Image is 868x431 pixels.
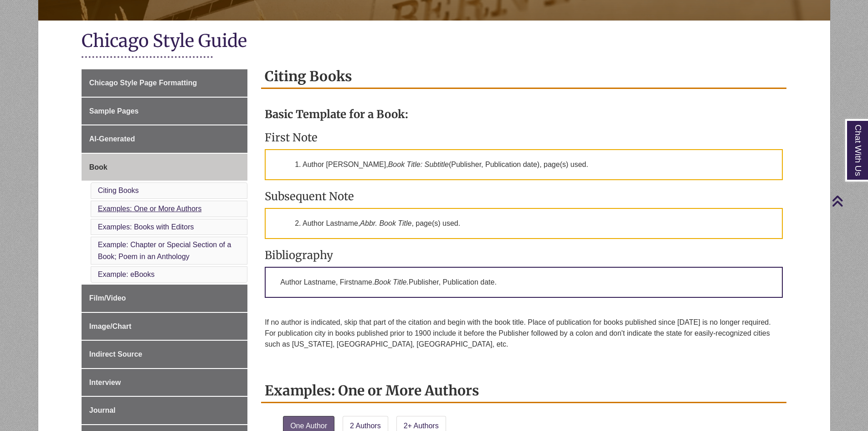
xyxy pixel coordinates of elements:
[82,154,247,181] a: Book
[265,149,783,180] p: 1. Author [PERSON_NAME], (Publisher, Publication date), page(s) used.
[82,98,247,125] a: Sample Pages
[89,350,142,358] span: Indirect Source
[832,195,866,207] a: Back to Top
[82,125,247,153] a: AI-Generated
[82,69,247,97] a: Chicago Style Page Formatting
[265,189,783,203] h3: Subsequent Note
[98,205,202,213] a: Examples: One or More Authors
[89,322,131,330] span: Image/Chart
[82,30,787,54] h1: Chicago Style Guide
[89,107,139,115] span: Sample Pages
[265,267,783,298] p: Author Lastname, Firstname. Publisher, Publication date.
[89,379,121,386] span: Interview
[265,208,783,239] p: 2. Author Lastname, , page(s) used.
[89,163,108,171] span: Book
[82,341,247,368] a: Indirect Source
[98,187,139,194] a: Citing Books
[89,79,197,87] span: Chicago Style Page Formatting
[261,379,786,403] h2: Examples: One or More Authors
[89,135,135,143] span: AI-Generated
[82,285,247,312] a: Film/Video
[82,369,247,396] a: Interview
[360,219,411,227] em: Abbr. Book Title
[98,241,231,260] a: Example: Chapter or Special Section of a Book; Poem in an Anthology
[265,317,783,350] p: If no author is indicated, skip that part of the citation and begin with the book title. Place of...
[265,107,408,121] strong: Basic Template for a Book:
[374,278,408,286] em: Book Title.
[82,397,247,424] a: Journal
[98,223,194,231] a: Examples: Books with Editors
[98,270,155,278] a: Example: eBooks
[261,65,786,89] h2: Citing Books
[265,130,783,145] h3: First Note
[265,248,783,262] h3: Bibliography
[89,294,126,302] span: Film/Video
[388,161,449,168] em: Book Title: Subtitle
[82,313,247,340] a: Image/Chart
[89,406,116,414] span: Journal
